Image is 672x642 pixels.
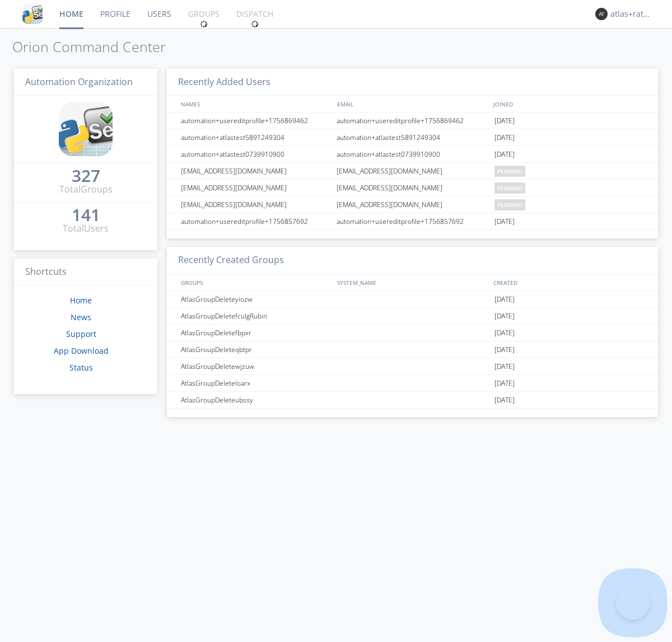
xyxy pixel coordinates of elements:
div: AtlasGroupDeletefculgRubin [178,308,333,324]
a: automation+usereditprofile+1756857692automation+usereditprofile+1756857692[DATE] [167,213,658,230]
div: 327 [72,170,100,181]
div: CREATED [491,274,647,290]
span: Automation Organization [25,76,133,88]
span: [DATE] [494,308,515,325]
div: automation+atlastest5891249304 [334,129,492,146]
div: [EMAIL_ADDRESS][DOMAIN_NAME] [178,163,333,179]
a: automation+atlastest5891249304automation+atlastest5891249304[DATE] [167,129,658,146]
a: automation+usereditprofile+1756869462automation+usereditprofile+1756869462[DATE] [167,113,658,129]
a: [EMAIL_ADDRESS][DOMAIN_NAME][EMAIL_ADDRESS][DOMAIN_NAME]pending [167,180,658,196]
div: Total Groups [59,183,113,196]
div: automation+usereditprofile+1756857692 [334,213,492,229]
span: pending [494,199,525,210]
a: automation+atlastest0739910900automation+atlastest0739910900[DATE] [167,146,658,163]
div: AtlasGroupDeleteloarx [178,375,333,391]
span: [DATE] [494,341,515,358]
div: [EMAIL_ADDRESS][DOMAIN_NAME] [178,180,333,196]
div: AtlasGroupDeleteqbtpr [178,341,333,358]
img: 373638.png [595,8,608,20]
div: automation+usereditprofile+1756869462 [334,113,492,129]
a: AtlasGroupDeleteubssy[DATE] [167,392,658,409]
div: EMAIL [334,96,491,112]
a: 141 [72,209,100,222]
div: automation+atlastest0739910900 [334,146,492,162]
img: spin.svg [200,20,208,28]
span: [DATE] [494,375,515,392]
div: AtlasGroupDeletewjzuw [178,358,333,374]
span: [DATE] [494,113,515,129]
div: [EMAIL_ADDRESS][DOMAIN_NAME] [334,196,492,213]
span: [DATE] [494,392,515,409]
a: AtlasGroupDeletefculgRubin[DATE] [167,308,658,325]
span: [DATE] [494,325,515,341]
div: automation+usereditprofile+1756857692 [178,213,333,229]
img: cddb5a64eb264b2086981ab96f4c1ba7 [59,102,113,156]
div: [EMAIL_ADDRESS][DOMAIN_NAME] [334,180,492,196]
div: Total Users [63,222,109,235]
span: [DATE] [494,146,515,163]
a: AtlasGroupDeleteyiozw[DATE] [167,291,658,308]
h3: Recently Created Groups [167,247,658,274]
img: cddb5a64eb264b2086981ab96f4c1ba7 [22,4,43,24]
span: [DATE] [494,129,515,146]
h3: Shortcuts [14,259,157,286]
a: Support [66,329,96,339]
span: pending [494,166,525,177]
div: [EMAIL_ADDRESS][DOMAIN_NAME] [178,196,333,213]
div: AtlasGroupDeletefbpxr [178,325,333,341]
span: [DATE] [494,291,515,308]
div: NAMES [178,96,332,112]
a: Status [69,362,93,373]
iframe: Toggle Customer Support [616,586,650,620]
a: AtlasGroupDeleteqbtpr[DATE] [167,341,658,358]
h3: Recently Added Users [167,69,658,96]
a: AtlasGroupDeletefbpxr[DATE] [167,325,658,341]
div: AtlasGroupDeleteubssy [178,392,333,408]
span: [DATE] [494,358,515,375]
span: [DATE] [494,213,515,230]
div: automation+atlastest5891249304 [178,129,333,146]
a: AtlasGroupDeletewjzuw[DATE] [167,358,658,375]
div: automation+atlastest0739910900 [178,146,333,162]
img: spin.svg [251,20,259,28]
div: 141 [72,209,100,221]
a: News [71,312,91,322]
a: [EMAIL_ADDRESS][DOMAIN_NAME][EMAIL_ADDRESS][DOMAIN_NAME]pending [167,163,658,180]
div: automation+usereditprofile+1756869462 [178,113,333,129]
div: atlas+ratelimit [610,8,652,20]
span: pending [494,182,525,194]
a: 327 [72,170,100,183]
div: JOINED [491,96,647,112]
a: App Download [54,345,109,356]
a: AtlasGroupDeleteloarx[DATE] [167,375,658,392]
div: SYSTEM_NAME [334,274,491,290]
a: Home [70,295,92,306]
div: GROUPS [178,274,332,290]
div: [EMAIL_ADDRESS][DOMAIN_NAME] [334,163,492,179]
a: [EMAIL_ADDRESS][DOMAIN_NAME][EMAIL_ADDRESS][DOMAIN_NAME]pending [167,196,658,213]
div: AtlasGroupDeleteyiozw [178,291,333,307]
